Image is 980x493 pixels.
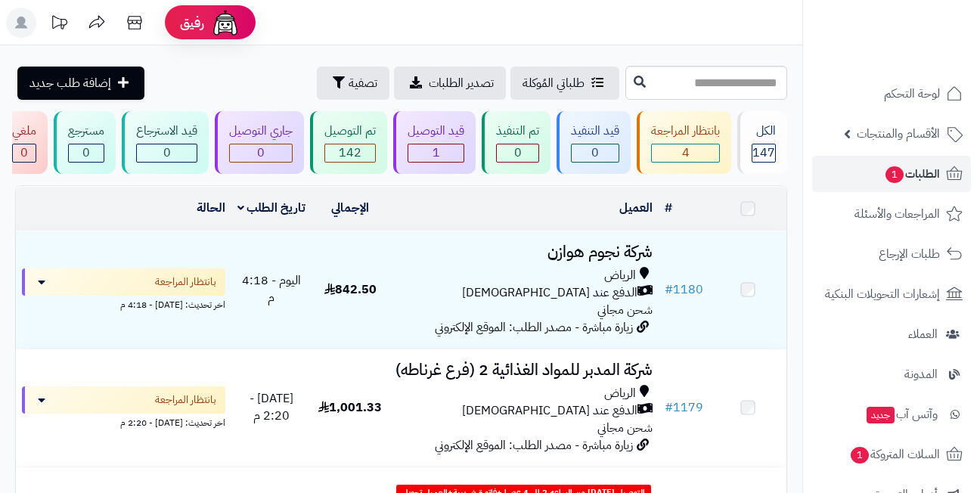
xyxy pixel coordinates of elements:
[682,144,690,162] span: 4
[651,122,720,140] div: بانتظار المراجعة
[197,199,225,217] a: الحالة
[851,447,869,464] span: 1
[812,76,971,112] a: لوحة التحكم
[665,398,673,417] span: #
[884,83,940,104] span: لوحة التحكم
[325,144,375,162] div: 142
[40,8,78,42] a: تحديثات المنصة
[331,199,369,217] a: الإجمالي
[13,144,36,162] div: 0
[435,318,633,336] span: زيارة مباشرة - مصدر الطلب: الموقع الإلكتروني
[904,364,938,385] span: المدونة
[395,361,653,379] h3: شركة المدبر للمواد الغذائية 2 (فرع غرناطه)
[429,74,494,92] span: تصدير الطلبات
[591,144,599,162] span: 0
[155,274,216,290] span: بانتظار المراجعة
[812,436,971,473] a: السلات المتروكة1
[136,122,197,140] div: قيد الاسترجاع
[523,74,585,92] span: طلباتي المُوكلة
[317,67,389,100] button: تصفية
[652,144,719,162] div: 4
[865,404,938,425] span: وآتس آب
[825,284,940,305] span: إشعارات التحويلات البنكية
[634,111,734,174] a: بانتظار المراجعة 4
[82,144,90,162] span: 0
[752,144,775,162] span: 147
[665,199,672,217] a: #
[318,398,382,417] span: 1,001.33
[250,389,293,425] span: [DATE] - 2:20 م
[597,419,653,437] span: شحن مجاني
[554,111,634,174] a: قيد التنفيذ 0
[324,122,376,140] div: تم التوصيل
[137,144,197,162] div: 0
[242,271,301,307] span: اليوم - 4:18 م
[752,122,776,140] div: الكل
[237,199,306,217] a: تاريخ الطلب
[604,267,636,284] span: الرياض
[17,67,144,100] a: إضافة طلب جديد
[51,111,119,174] a: مسترجع 0
[619,199,653,217] a: العميل
[854,203,940,225] span: المراجعات والأسئلة
[324,281,377,299] span: 842.50
[435,436,633,454] span: زيارة مباشرة - مصدر الطلب: الموقع الإلكتروني
[69,144,104,162] div: 0
[395,243,653,261] h3: شركة نجوم هوازن
[462,402,637,420] span: الدفع عند [DEMOGRAPHIC_DATA]
[734,111,790,174] a: الكل147
[155,392,216,408] span: بانتظار المراجعة
[665,281,703,299] a: #1180
[812,396,971,433] a: وآتس آبجديد
[849,444,940,465] span: السلات المتروكة
[68,122,104,140] div: مسترجع
[597,301,653,319] span: شحن مجاني
[408,122,464,140] div: قيد التوصيل
[812,156,971,192] a: الطلبات1
[812,196,971,232] a: المراجعات والأسئلة
[510,67,619,100] a: طلباتي المُوكلة
[514,144,522,162] span: 0
[665,281,673,299] span: #
[257,144,265,162] span: 0
[229,122,293,140] div: جاري التوصيل
[604,385,636,402] span: الرياض
[479,111,554,174] a: تم التنفيذ 0
[812,316,971,352] a: العملاء
[857,123,940,144] span: الأقسام والمنتجات
[462,284,637,302] span: الدفع عند [DEMOGRAPHIC_DATA]
[877,42,966,74] img: logo-2.png
[230,144,292,162] div: 0
[433,144,440,162] span: 1
[390,111,479,174] a: قيد التوصيل 1
[180,14,204,32] span: رفيق
[497,144,538,162] div: 0
[20,144,28,162] span: 0
[12,122,36,140] div: ملغي
[339,144,361,162] span: 142
[22,296,225,312] div: اخر تحديث: [DATE] - 4:18 م
[22,414,225,429] div: اخر تحديث: [DATE] - 2:20 م
[908,324,938,345] span: العملاء
[571,122,619,140] div: قيد التنفيذ
[307,111,390,174] a: تم التوصيل 142
[812,276,971,312] a: إشعارات التحويلات البنكية
[812,356,971,392] a: المدونة
[879,243,940,265] span: طلبات الإرجاع
[212,111,307,174] a: جاري التوصيل 0
[665,398,703,417] a: #1179
[812,236,971,272] a: طلبات الإرجاع
[210,8,240,38] img: ai-face.png
[884,163,940,184] span: الطلبات
[496,122,539,140] div: تم التنفيذ
[572,144,619,162] div: 0
[394,67,506,100] a: تصدير الطلبات
[29,74,111,92] span: إضافة طلب جديد
[163,144,171,162] span: 0
[867,407,895,423] span: جديد
[885,166,904,183] span: 1
[408,144,464,162] div: 1
[349,74,377,92] span: تصفية
[119,111,212,174] a: قيد الاسترجاع 0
